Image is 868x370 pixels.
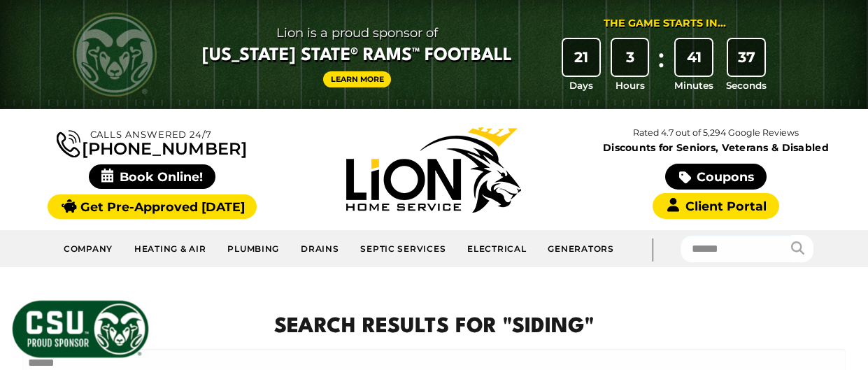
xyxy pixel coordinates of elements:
[202,22,512,44] span: Lion is a proud sponsor of
[578,143,854,152] span: Discounts for Seniors, Veterans & Disabled
[604,16,726,31] div: The Game Starts in...
[457,236,537,262] a: Electrical
[728,39,764,76] div: 37
[625,230,681,267] div: |
[323,71,392,87] a: Learn More
[350,236,457,262] a: Septic Services
[665,164,766,190] a: Coupons
[563,39,599,76] div: 21
[575,125,857,141] p: Rated 4.7 out of 5,294 Google Reviews
[10,299,150,360] img: CSU Sponsor Badge
[346,127,521,213] img: Lion Home Service
[124,236,217,262] a: Heating & Air
[57,127,247,157] a: [PHONE_NUMBER]
[48,194,257,219] a: Get Pre-Approved [DATE]
[616,78,645,92] span: Hours
[290,236,350,262] a: Drains
[612,39,648,76] div: 3
[726,78,767,92] span: Seconds
[653,193,778,219] a: Client Portal
[654,39,668,93] div: :
[89,164,215,189] span: Book Online!
[73,13,157,97] img: CSU Rams logo
[217,236,290,262] a: Plumbing
[22,312,846,343] h1: Search Results for "siding"
[674,78,713,92] span: Minutes
[202,44,512,68] span: [US_STATE] State® Rams™ Football
[569,78,593,92] span: Days
[537,236,624,262] a: Generators
[53,236,124,262] a: Company
[676,39,712,76] div: 41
